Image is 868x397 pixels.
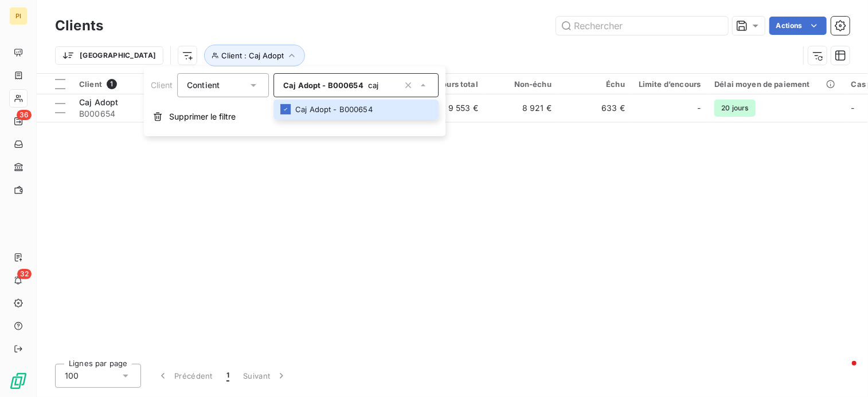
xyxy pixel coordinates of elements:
[204,45,305,66] button: Client : Caj Adopt
[65,370,79,382] span: 100
[187,80,220,90] span: Contient
[639,80,701,89] div: Limite d’encours
[17,269,32,279] span: 32
[55,15,103,36] h3: Clients
[556,17,728,35] input: Rechercher
[273,100,439,120] li: Caj Adopt - B000654
[485,94,558,122] td: 8 921 €
[79,108,286,120] span: B000654
[769,17,827,35] button: Actions
[565,80,625,89] div: Échu
[9,372,28,390] img: Logo LeanPay
[419,80,478,89] div: Encours total
[851,103,855,113] span: -
[283,81,363,90] span: Caj Adopt - B000654
[829,358,857,386] iframe: Intercom live chat
[17,110,32,120] span: 36
[144,104,445,129] button: Supprimer le filtre
[150,364,220,388] button: Précédent
[412,94,485,122] td: 9 553 €
[221,51,284,60] span: Client : Caj Adopt
[9,7,28,25] div: PI
[714,80,837,89] div: Délai moyen de paiement
[169,111,236,122] span: Supprimer le filtre
[220,364,236,388] button: 1
[492,80,552,89] div: Non-échu
[107,79,117,89] span: 1
[79,80,102,89] span: Client
[714,100,755,117] span: 20 jours
[558,94,632,122] td: 633 €
[151,80,173,90] span: Client
[79,97,118,107] span: Caj Adopt
[236,364,294,388] button: Suivant
[226,370,229,382] span: 1
[55,46,163,65] button: [GEOGRAPHIC_DATA]
[697,102,701,114] span: -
